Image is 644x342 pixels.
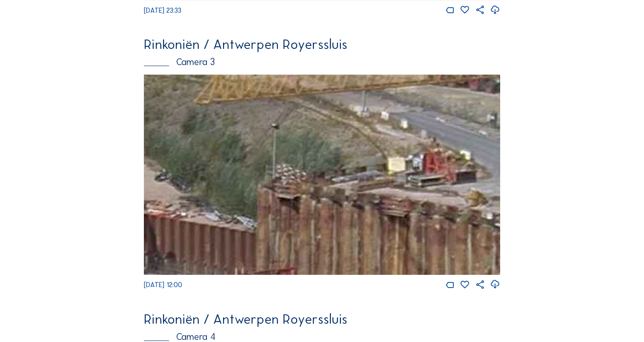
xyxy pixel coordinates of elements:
[144,313,500,326] div: Rinkoniën / Antwerpen Royerssluis
[144,74,500,275] img: Image
[144,281,182,289] span: [DATE] 12:00
[144,332,500,342] div: Camera 4
[144,57,500,67] div: Camera 3
[144,6,181,14] span: [DATE] 23:33
[144,38,500,51] div: Rinkoniën / Antwerpen Royerssluis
